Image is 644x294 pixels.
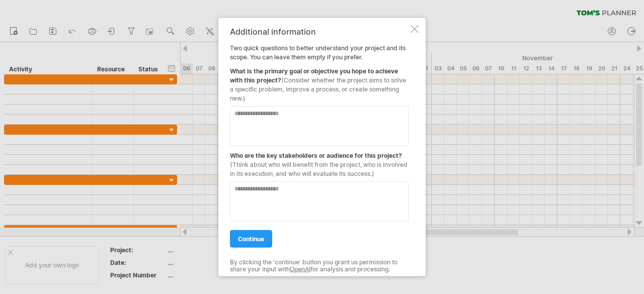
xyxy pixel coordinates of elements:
[230,27,409,36] div: Additional information
[230,160,408,177] span: (Think about who will benefit from the project, who is involved in its execution, and who will ev...
[230,258,409,273] div: By clicking the 'continue' button you grant us permission to share your input with for analysis a...
[290,265,310,273] a: OpenAI
[230,146,409,178] div: Who are the key stakeholders or audience for this project?
[238,235,264,242] span: continue
[230,76,406,102] span: (Consider whether the project aims to solve a specific problem, improve a process, or create some...
[230,61,409,103] div: What is the primary goal or objective you hope to achieve with this project?
[230,27,409,267] div: Two quick questions to better understand your project and its scope. You can leave them empty if ...
[230,230,272,247] a: continue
